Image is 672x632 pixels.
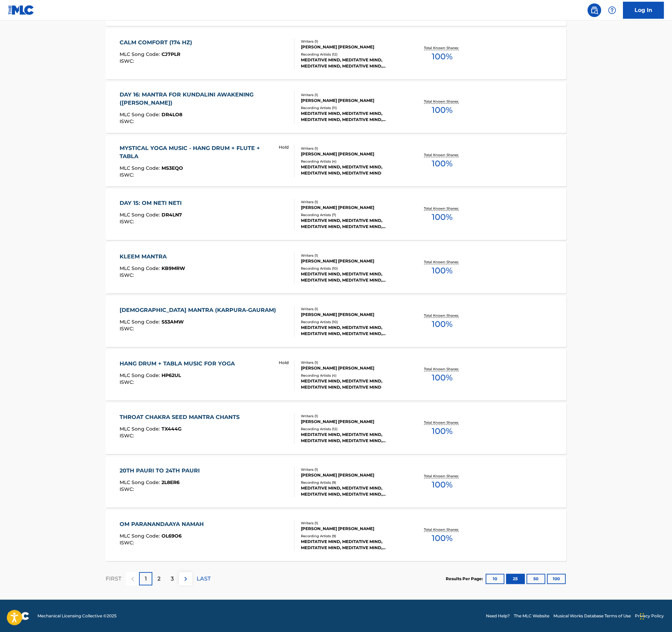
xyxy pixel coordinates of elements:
[120,144,273,161] div: MYSTICAL YOGA MUSIC - HANG DRUM + FLUTE + TABLA
[432,104,453,116] span: 100 %
[301,432,404,444] div: MEDITATIVE MIND, MEDITATIVE MIND, MEDITATIVE MIND, MEDITATIVE MIND, MEDITATIVE MIND
[301,253,404,258] div: Writers ( 1 )
[301,426,404,432] div: Recording Artists ( 12 )
[106,28,566,79] a: CALM COMFORT (174 HZ)MLC Song Code:CJ7PLRISWC:Writers (1)[PERSON_NAME] [PERSON_NAME]Recording Art...
[120,265,162,271] span: MLC Song Code :
[120,39,196,47] div: CALM COMFORT (174 HZ)
[145,575,147,583] p: 1
[120,118,136,124] span: ISWC :
[301,52,404,57] div: Recording Artists ( 12 )
[37,613,117,619] span: Mechanical Licensing Collective © 2025
[301,151,404,157] div: [PERSON_NAME] [PERSON_NAME]
[197,575,211,583] p: LAST
[301,325,404,337] div: MEDITATIVE MIND, MEDITATIVE MIND, MEDITATIVE MIND, MEDITATIVE MIND, MEDITATIVE MIND
[301,480,404,485] div: Recording Artists ( 9 )
[506,574,525,584] button: 25
[635,613,664,619] a: Privacy Policy
[301,199,404,205] div: Writers ( 1 )
[106,510,566,561] a: OM PARANANDAAYA NAMAHMLC Song Code:OL69O6ISWC:Writers (1)[PERSON_NAME] [PERSON_NAME]Recording Art...
[106,242,566,294] a: KLEEM MANTRAMLC Song Code:KB9MRWISWC:Writers (1)[PERSON_NAME] [PERSON_NAME]Recording Artists (10)...
[120,372,162,378] span: MLC Song Code :
[120,253,185,261] div: KLEEM MANTRA
[120,319,162,325] span: MLC Song Code :
[608,6,616,14] img: help
[120,172,136,178] span: ISWC :
[301,467,404,472] div: Writers ( 1 )
[301,258,404,264] div: [PERSON_NAME] [PERSON_NAME]
[486,574,504,584] button: 10
[486,613,510,619] a: Need Help?
[120,199,185,207] div: DAY 15: OM NETI NETI
[301,306,404,312] div: Writers ( 1 )
[120,486,136,492] span: ISWC :
[301,110,404,123] div: MEDITATIVE MIND, MEDITATIVE MIND, MEDITATIVE MIND, MEDITATIVE MIND, MEDITATIVE MIND
[547,574,566,584] button: 100
[623,2,664,19] a: Log In
[162,533,182,539] span: OL69O6
[120,533,162,539] span: MLC Song Code :
[120,58,136,64] span: ISWC :
[106,349,566,401] a: HANG DRUM + TABLA MUSIC FOR YOGAMLC Song Code:HP62ULISWC: HoldWriters (1)[PERSON_NAME] [PERSON_NA...
[301,312,404,318] div: [PERSON_NAME] [PERSON_NAME]
[106,403,566,454] a: THROAT CHAKRA SEED MANTRA CHANTSMLC Song Code:TX444GISWC:Writers (1)[PERSON_NAME] [PERSON_NAME]Re...
[638,599,672,632] iframe: Chat Widget
[424,99,460,104] p: Total Known Shares:
[514,613,549,619] a: The MLC Website
[301,365,404,371] div: [PERSON_NAME] [PERSON_NAME]
[432,265,453,277] span: 100 %
[301,485,404,497] div: MEDITATIVE MIND, MEDITATIVE MIND, MEDITATIVE MIND, MEDITATIVE MIND, MEDITATIVE MIND
[120,413,243,421] div: THROAT CHAKRA SEED MANTRA CHANTS
[526,574,545,584] button: 50
[432,211,453,223] span: 100 %
[301,212,404,217] div: Recording Artists ( 7 )
[162,372,181,378] span: HP62UL
[106,135,566,186] a: MYSTICAL YOGA MUSIC - HANG DRUM + FLUTE + TABLAMLC Song Code:MS3EQOISWC: HoldWriters (1)[PERSON_N...
[120,426,162,432] span: MLC Song Code :
[424,45,460,50] p: Total Known Shares:
[120,212,162,218] span: MLC Song Code :
[432,157,453,170] span: 100 %
[106,575,121,583] p: FIRST
[432,532,453,544] span: 100 %
[120,91,289,107] div: DAY 16: MANTRA FOR KUNDALINI AWAKENING ([PERSON_NAME])
[301,44,404,50] div: [PERSON_NAME] [PERSON_NAME]
[301,373,404,378] div: Recording Artists ( 4 )
[587,3,601,17] a: Public Search
[120,111,162,118] span: MLC Song Code :
[424,259,460,265] p: Total Known Shares:
[301,146,404,151] div: Writers ( 1 )
[301,533,404,539] div: Recording Artists ( 9 )
[432,425,453,437] span: 100 %
[424,366,460,372] p: Total Known Shares:
[106,296,566,347] a: [DEMOGRAPHIC_DATA] MANTRA (KARPURA-GAURAM)MLC Song Code:S53AMWISWC:Writers (1)[PERSON_NAME] [PERS...
[279,360,289,366] p: Hold
[640,606,644,627] div: Drag
[120,306,279,314] div: [DEMOGRAPHIC_DATA] MANTRA (KARPURA-GAURAM)
[120,326,136,332] span: ISWC :
[301,521,404,526] div: Writers ( 1 )
[106,456,566,508] a: 20TH PAURI TO 24TH PAURIMLC Song Code:2L8ER6ISWC:Writers (1)[PERSON_NAME] [PERSON_NAME]Recording ...
[605,3,619,17] div: Help
[162,319,184,325] span: S53AMW
[120,51,162,57] span: MLC Song Code :
[162,51,180,57] span: CJ7PLR
[432,372,453,384] span: 100 %
[301,360,404,365] div: Writers ( 1 )
[301,271,404,283] div: MEDITATIVE MIND, MEDITATIVE MIND, MEDITATIVE MIND, MEDITATIVE MIND, MEDITATIVE MIND
[301,266,404,271] div: Recording Artists ( 10 )
[162,111,182,118] span: DR4LO8
[106,82,566,133] a: DAY 16: MANTRA FOR KUNDALINI AWAKENING ([PERSON_NAME])MLC Song Code:DR4LO8ISWC:Writers (1)[PERSON...
[120,219,136,225] span: ISWC :
[8,5,34,15] img: MLC Logo
[120,520,207,528] div: OM PARANANDAAYA NAMAH
[301,319,404,325] div: Recording Artists ( 10 )
[432,50,453,63] span: 100 %
[301,159,404,164] div: Recording Artists ( 4 )
[301,105,404,110] div: Recording Artists ( 11 )
[424,473,460,479] p: Total Known Shares:
[182,575,190,583] img: right
[301,97,404,104] div: [PERSON_NAME] [PERSON_NAME]
[301,413,404,419] div: Writers ( 1 )
[432,318,453,330] span: 100 %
